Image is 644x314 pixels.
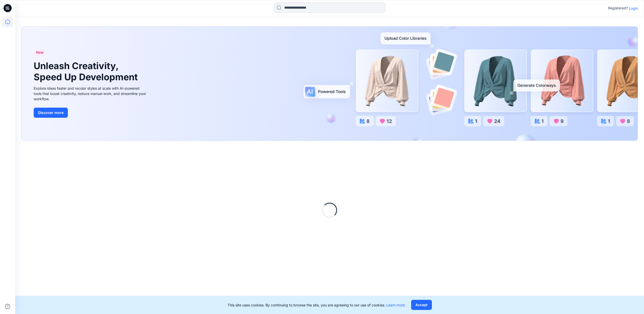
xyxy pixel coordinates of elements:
[34,61,140,82] h1: Unleash Creativity, Speed Up Development
[36,49,44,55] span: New
[228,302,405,308] p: This site uses cookies. By continuing to browse the site, you are agreeing to our use of cookies.
[34,86,148,102] div: Explore ideas faster and recolor styles at scale with AI-powered tools that boost creativity, red...
[386,303,405,307] a: Learn more
[411,300,432,310] button: Accept
[34,108,148,118] a: Discover more
[608,5,628,11] p: Registered?
[34,108,68,118] button: Discover more
[629,6,638,11] p: Login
